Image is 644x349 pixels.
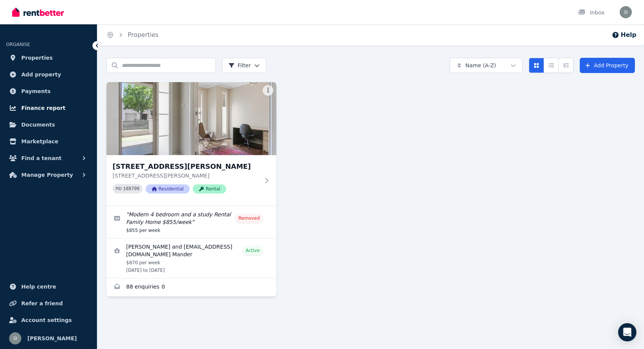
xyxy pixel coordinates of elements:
[113,172,260,179] p: [STREET_ADDRESS][PERSON_NAME]
[106,206,276,238] a: Edit listing: Modern 4 bedroom and a study Rental Family Home $855/week
[6,279,91,294] a: Help centre
[578,9,604,16] div: Inbox
[6,100,91,116] a: Finance report
[612,30,636,40] button: Help
[21,103,65,113] span: Finance report
[193,184,226,194] span: Rental
[6,84,91,99] a: Payments
[21,316,72,325] span: Account settings
[146,184,190,194] span: Residential
[222,58,266,73] button: Filter
[6,134,91,149] a: Marketplace
[106,82,276,155] img: 16 Haddrick Crt, Underdale
[6,67,91,82] a: Add property
[450,58,523,73] button: Name (A-Z)
[27,334,77,343] span: [PERSON_NAME]
[128,31,159,38] a: Properties
[6,167,91,182] button: Manage Property
[12,6,64,18] img: RentBetter
[228,62,251,69] span: Filter
[106,278,276,297] a: Enquiries for 16 Haddrick Crt, Underdale
[21,154,62,163] span: Find a tenant
[21,70,61,79] span: Add property
[6,42,30,47] span: ORGANISE
[21,120,55,129] span: Documents
[21,170,73,179] span: Manage Property
[618,323,636,341] div: Open Intercom Messenger
[21,87,51,96] span: Payments
[6,117,91,132] a: Documents
[465,62,496,69] span: Name (A-Z)
[6,50,91,65] a: Properties
[21,299,63,308] span: Refer a friend
[123,186,140,192] code: 188709
[558,58,574,73] button: Expanded list view
[580,58,635,73] a: Add Property
[620,6,632,18] img: Shadi Ibrahim
[529,58,544,73] button: Card view
[97,24,168,46] nav: Breadcrumb
[6,151,91,166] button: Find a tenant
[113,161,260,172] h3: [STREET_ADDRESS][PERSON_NAME]
[9,332,21,344] img: Shadi Ibrahim
[116,187,122,191] small: PID
[263,85,273,96] button: More options
[6,313,91,328] a: Account settings
[544,58,559,73] button: Compact list view
[21,282,56,291] span: Help centre
[21,137,58,146] span: Marketplace
[106,238,276,278] a: View details for Heidi and simonmander@outlook.com Mander
[529,58,574,73] div: View options
[21,53,53,62] span: Properties
[106,82,276,206] a: 16 Haddrick Crt, Underdale[STREET_ADDRESS][PERSON_NAME][STREET_ADDRESS][PERSON_NAME]PID 188709Res...
[6,296,91,311] a: Refer a friend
